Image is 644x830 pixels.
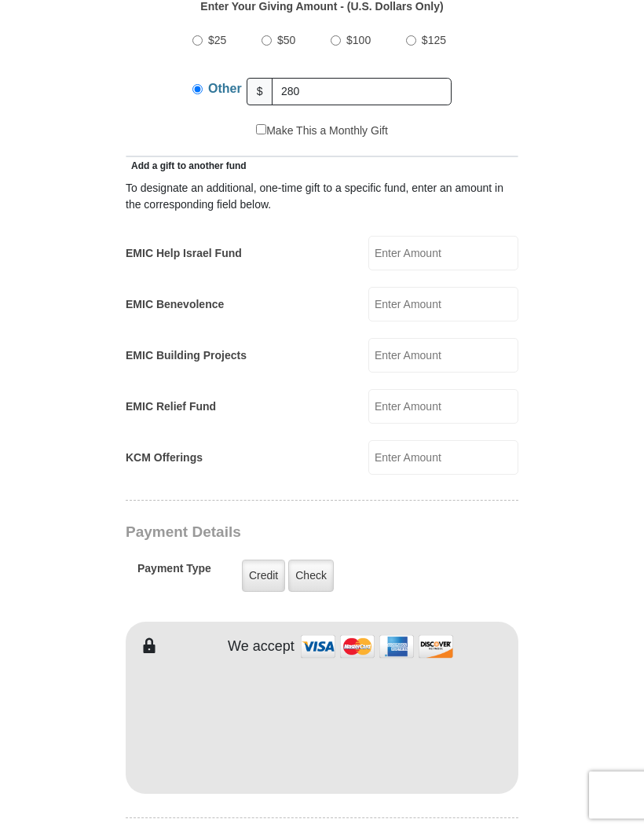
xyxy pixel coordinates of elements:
[368,390,518,424] input: Enter Amount
[368,237,518,271] input: Enter Amount
[368,339,518,373] input: Enter Amount
[126,524,526,542] h3: Payment Details
[126,246,242,263] label: EMIC Help Israel Fund
[298,630,456,664] img: credit cards accepted
[126,297,224,314] label: EMIC Benevolence
[126,450,203,467] label: KCM Offerings
[422,35,446,47] span: $125
[368,288,518,322] input: Enter Amount
[368,441,518,476] input: Enter Amount
[242,560,285,593] label: Credit
[208,35,226,47] span: $25
[272,79,452,106] input: Other Amount
[346,35,371,47] span: $100
[208,83,242,96] span: Other
[126,181,518,214] div: To designate an additional, one-time gift to a specific fund, enter an amount in the correspondin...
[277,35,295,47] span: $50
[256,123,388,140] label: Make This a Monthly Gift
[288,560,334,593] label: Check
[200,1,443,13] strong: Enter Your Giving Amount - (U.S. Dollars Only)
[137,563,211,584] h5: Payment Type
[256,125,266,135] input: Make This a Monthly Gift
[126,399,216,416] label: EMIC Relief Fund
[126,348,247,365] label: EMIC Building Projects
[126,161,247,172] span: Add a gift to another fund
[247,79,273,106] span: $
[228,639,295,656] h4: We accept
